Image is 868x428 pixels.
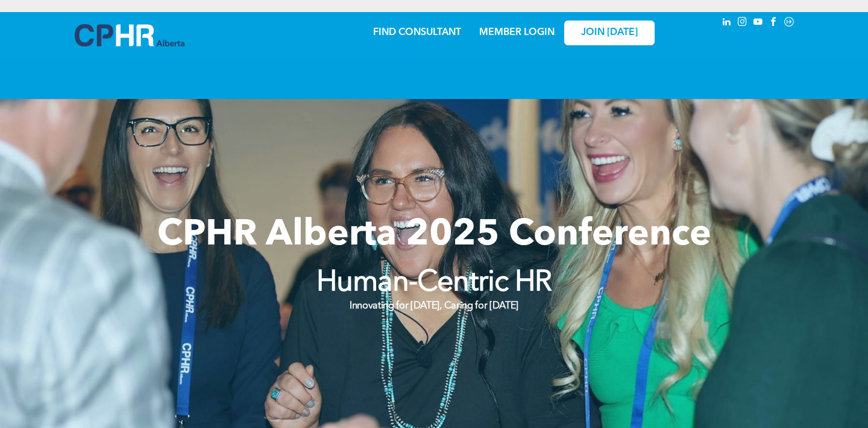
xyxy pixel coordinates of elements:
a: JOIN [DATE] [564,21,655,45]
strong: Human-Centric HR [316,269,552,298]
a: linkedin [720,15,733,31]
a: Social network [782,15,796,31]
span: CPHR Alberta 2025 Conference [157,217,711,254]
a: instagram [735,15,749,31]
span: JOIN [DATE] [581,27,638,39]
a: FIND CONSULTANT [373,28,461,37]
a: youtube [751,15,764,31]
a: MEMBER LOGIN [479,28,555,37]
strong: Innovating for [DATE], Caring for [DATE] [350,301,518,311]
img: A blue and white logo for cp alberta [75,24,184,46]
a: facebook [767,15,780,31]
